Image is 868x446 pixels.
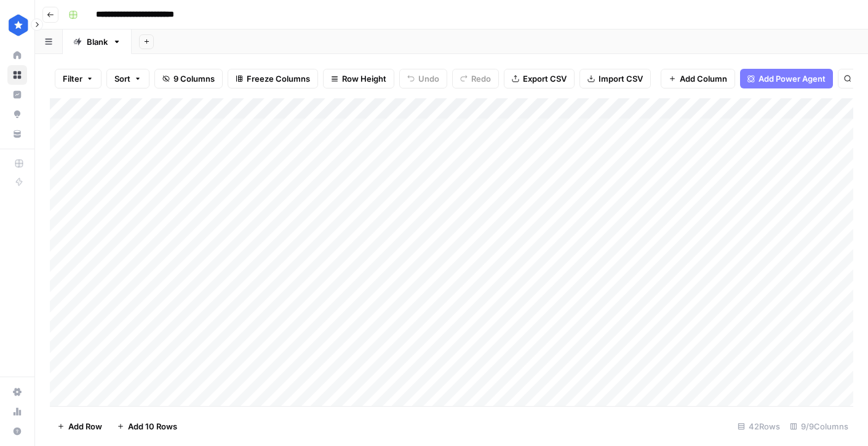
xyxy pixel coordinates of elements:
[87,36,108,48] div: Blank
[579,69,651,88] button: Import CSV
[599,72,643,85] span: Import CSV
[7,45,27,65] a: Home
[109,417,185,436] button: Add 10 Rows
[68,420,102,432] span: Add Row
[785,417,853,436] div: 9/9 Columns
[504,69,575,88] button: Export CSV
[733,417,785,436] div: 42 Rows
[50,417,109,436] button: Add Row
[114,72,130,85] span: Sort
[452,69,499,88] button: Redo
[680,72,727,85] span: Add Column
[7,10,27,41] button: Workspace: ConsumerAffairs
[173,72,215,85] span: 9 Columns
[55,69,102,88] button: Filter
[7,65,27,85] a: Browse
[7,104,27,124] a: Opportunities
[128,420,177,432] span: Add 10 Rows
[471,72,491,85] span: Redo
[7,85,27,104] a: Insights
[7,402,27,421] a: Usage
[399,69,447,88] button: Undo
[106,69,149,88] button: Sort
[418,72,439,85] span: Undo
[323,69,394,88] button: Row Height
[7,382,27,402] a: Settings
[759,72,826,85] span: Add Power Agent
[247,72,310,85] span: Freeze Columns
[154,69,223,88] button: 9 Columns
[63,29,132,54] a: Blank
[661,69,735,88] button: Add Column
[7,14,30,36] img: ConsumerAffairs Logo
[523,72,567,85] span: Export CSV
[228,69,318,88] button: Freeze Columns
[63,72,82,85] span: Filter
[342,72,386,85] span: Row Height
[7,124,27,144] a: Your Data
[740,69,833,88] button: Add Power Agent
[7,421,27,441] button: Help + Support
